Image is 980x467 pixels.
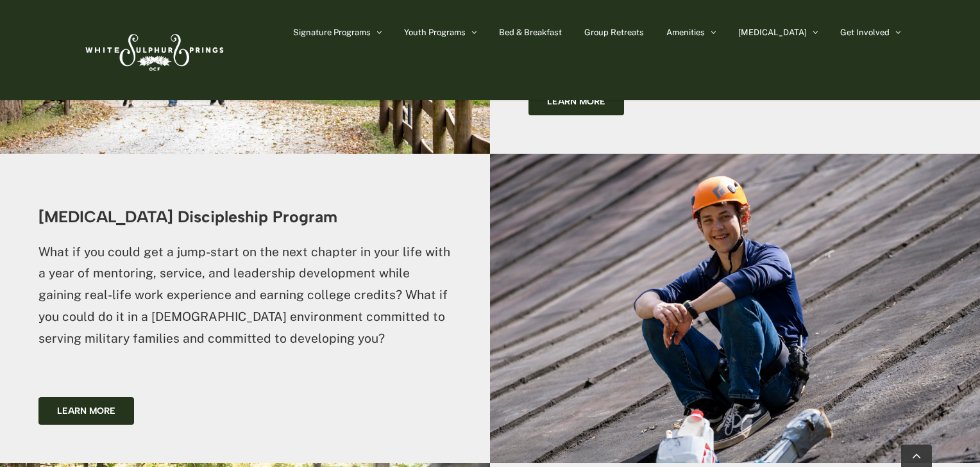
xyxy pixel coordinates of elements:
a: Learn more [528,88,624,115]
span: Signature Programs [293,28,371,37]
span: Group Retreats [584,28,644,37]
a: LEARN MORE [38,397,134,425]
span: Learn more [547,96,605,107]
p: What if you could get a jump-start on the next chapter in your life with a year of mentoring, ser... [38,242,452,350]
span: Get Involved [840,28,890,37]
img: White Sulphur Springs Logo [80,20,227,80]
span: LEARN MORE [57,406,115,416]
h3: [MEDICAL_DATA] Discipleship Program [38,208,452,225]
span: Amenities [666,28,705,37]
span: Youth Programs [404,28,466,37]
span: Bed & Breakfast [499,28,562,37]
span: [MEDICAL_DATA] [738,28,807,37]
